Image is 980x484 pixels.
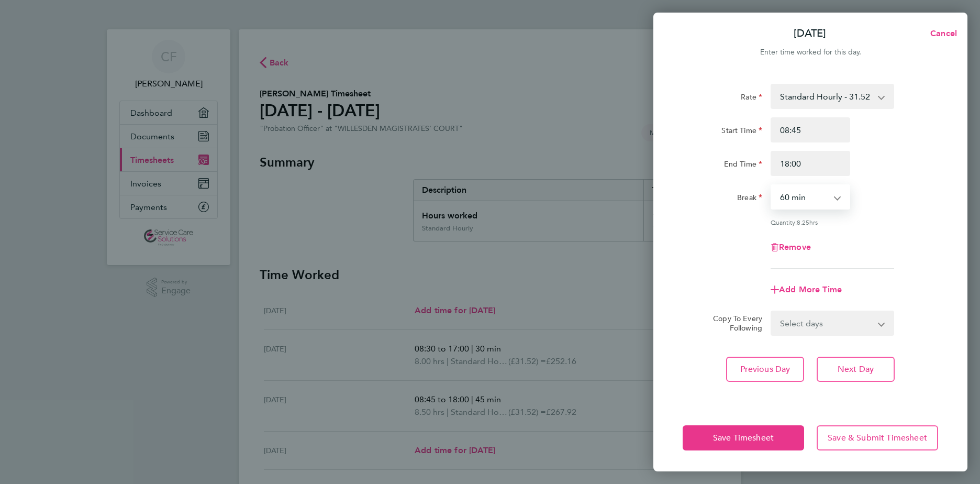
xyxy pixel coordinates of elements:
[713,433,774,443] span: Save Timesheet
[779,242,811,252] span: Remove
[914,23,967,44] button: Cancel
[794,26,826,41] p: [DATE]
[726,357,804,382] button: Previous Day
[828,433,927,443] span: Save & Submit Timesheet
[771,117,850,142] input: E.g. 08:00
[683,425,804,450] button: Save Timesheet
[838,364,874,375] span: Next Day
[705,314,762,333] label: Copy To Every Following
[771,285,842,294] button: Add More Time
[771,218,894,226] div: Quantity: hrs
[817,425,938,450] button: Save & Submit Timesheet
[737,193,762,205] label: Break
[779,284,842,294] span: Add More Time
[797,218,809,226] span: 8.25
[721,126,762,138] label: Start Time
[741,92,762,105] label: Rate
[771,151,850,176] input: E.g. 18:00
[927,28,957,38] span: Cancel
[740,364,790,375] span: Previous Day
[724,159,762,172] label: End Time
[771,243,811,251] button: Remove
[653,46,967,59] div: Enter time worked for this day.
[817,357,895,382] button: Next Day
